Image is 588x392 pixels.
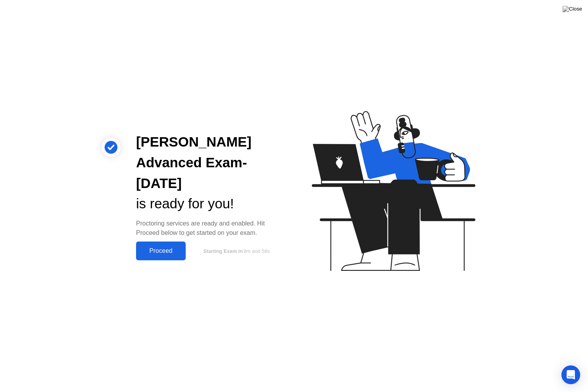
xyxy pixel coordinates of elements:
[136,219,281,238] div: Proctoring services are ready and enabled. Hit Proceed below to get started on your exam.
[136,132,281,193] div: [PERSON_NAME] Advanced Exam- [DATE]
[190,243,281,258] button: Starting Exam in9m and 58s
[563,6,582,12] img: Close
[244,248,270,254] span: 9m and 58s
[561,365,580,384] div: Open Intercom Messenger
[138,247,183,254] div: Proceed
[136,242,186,260] button: Proceed
[136,193,281,214] div: is ready for you!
